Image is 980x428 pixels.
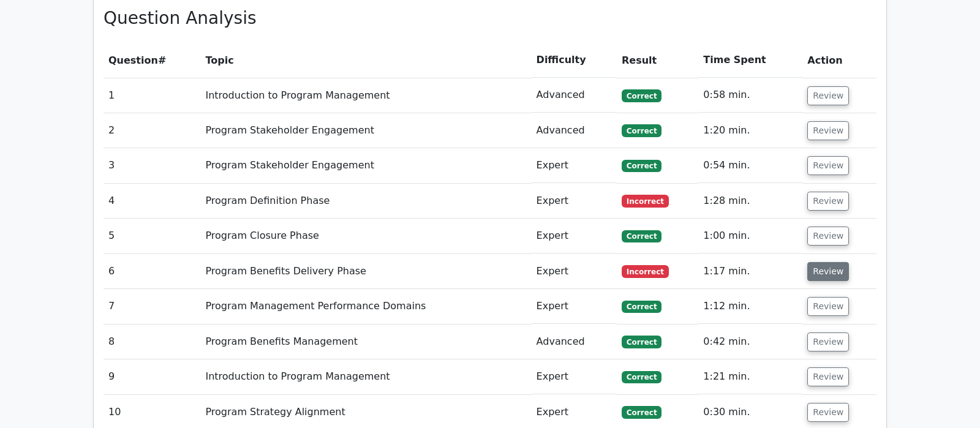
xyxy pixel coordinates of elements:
td: 4 [104,184,200,219]
td: Expert [532,254,617,289]
td: 1:12 min. [698,289,802,324]
td: Advanced [532,325,617,359]
button: Review [807,367,849,386]
span: Correct [622,160,661,172]
span: Incorrect [622,265,669,277]
button: Review [807,297,849,316]
td: Program Closure Phase [200,219,531,253]
button: Review [807,86,849,105]
td: 1:00 min. [698,219,802,253]
td: Program Stakeholder Engagement [200,148,531,183]
h3: Question Analysis [104,8,876,29]
td: Expert [532,184,617,219]
td: 2 [104,113,200,148]
td: Introduction to Program Management [200,359,531,394]
td: 3 [104,148,200,183]
td: 1:17 min. [698,254,802,289]
td: 9 [104,359,200,394]
td: Expert [532,359,617,394]
span: Correct [622,371,661,383]
th: Result [617,43,698,78]
button: Review [807,156,849,175]
th: # [104,43,200,78]
button: Review [807,227,849,246]
span: Incorrect [622,195,669,207]
td: 0:54 min. [698,148,802,183]
td: Program Benefits Delivery Phase [200,254,531,289]
td: Introduction to Program Management [200,78,531,113]
td: Expert [532,219,617,253]
span: Correct [622,301,661,313]
span: Correct [622,336,661,348]
td: Advanced [532,113,617,148]
td: Program Definition Phase [200,184,531,219]
button: Review [807,192,849,211]
td: 7 [104,289,200,324]
td: Expert [532,289,617,324]
td: Expert [532,148,617,183]
span: Correct [622,230,661,242]
span: Correct [622,89,661,102]
button: Review [807,332,849,351]
span: Question [108,54,158,66]
td: Program Stakeholder Engagement [200,113,531,148]
th: Difficulty [532,43,617,78]
td: 0:42 min. [698,325,802,359]
td: 5 [104,219,200,253]
th: Action [802,43,876,78]
td: 8 [104,325,200,359]
td: Program Benefits Management [200,325,531,359]
td: 1:20 min. [698,113,802,148]
button: Review [807,121,849,140]
td: 1:28 min. [698,184,802,219]
td: Program Management Performance Domains [200,289,531,324]
td: 0:58 min. [698,78,802,113]
button: Review [807,403,849,422]
th: Time Spent [698,43,802,78]
th: Topic [200,43,531,78]
td: 1 [104,78,200,113]
td: 1:21 min. [698,359,802,394]
td: 6 [104,254,200,289]
button: Review [807,262,849,281]
td: Advanced [532,78,617,113]
span: Correct [622,124,661,137]
span: Correct [622,406,661,418]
